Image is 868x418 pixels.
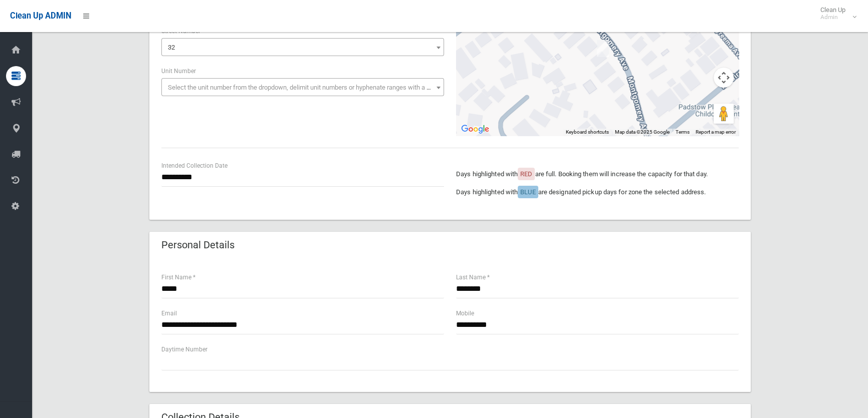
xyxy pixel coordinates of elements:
[168,84,448,91] span: Select the unit number from the dropdown, delimit unit numbers or hyphenate ranges with a comma
[676,129,690,135] a: Terms (opens in new tab)
[815,6,855,21] span: Clean Up
[714,68,734,88] button: Map camera controls
[566,129,609,136] button: Keyboard shortcuts
[696,129,736,135] a: Report a map error
[459,123,492,136] a: Open this area in Google Maps (opens a new window)
[520,188,535,196] span: BLUE
[168,44,175,51] span: 32
[164,41,442,55] span: 32
[820,14,845,21] small: Admin
[456,186,739,198] p: Days highlighted with are designated pickup days for zone the selected address.
[161,38,444,56] span: 32
[714,104,734,124] button: Drag Pegman onto the map to open Street View
[615,129,670,135] span: Map data ©2025 Google
[459,123,492,136] img: Google
[520,170,532,178] span: RED
[149,235,247,255] header: Personal Details
[597,40,609,57] div: 32 Montgomery Avenue, REVESBY NSW 2212
[10,11,71,21] span: Clean Up ADMIN
[456,168,739,180] p: Days highlighted with are full. Booking them will increase the capacity for that day.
